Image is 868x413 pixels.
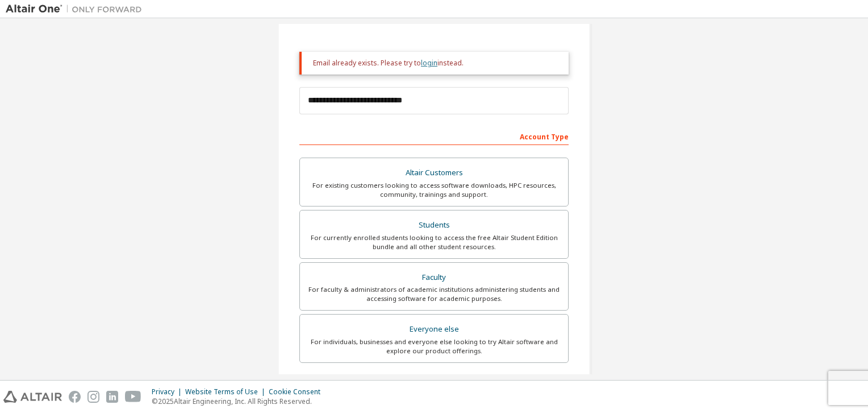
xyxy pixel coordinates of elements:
img: youtube.svg [125,391,141,403]
div: For faculty & administrators of academic institutions administering students and accessing softwa... [307,285,561,303]
div: Faculty [307,270,561,286]
a: login [421,58,437,68]
img: linkedin.svg [106,391,118,403]
div: Privacy [152,387,185,397]
img: Altair One [6,3,148,15]
div: For individuals, businesses and everyone else looking to try Altair software and explore our prod... [307,337,561,356]
div: Students [307,217,561,233]
p: © 2025 Altair Engineering, Inc. All Rights Reserved. [152,397,327,406]
div: Altair Customers [307,165,561,181]
div: Website Terms of Use [185,387,269,397]
div: For existing customers looking to access software downloads, HPC resources, community, trainings ... [307,181,561,199]
div: Everyone else [307,321,561,337]
div: Cookie Consent [269,387,327,397]
div: Account Type [299,127,569,145]
img: instagram.svg [87,391,99,403]
img: facebook.svg [69,391,81,403]
div: For currently enrolled students looking to access the free Altair Student Edition bundle and all ... [307,233,561,251]
div: Email already exists. Please try to instead. [313,59,560,68]
img: altair_logo.svg [3,391,62,403]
